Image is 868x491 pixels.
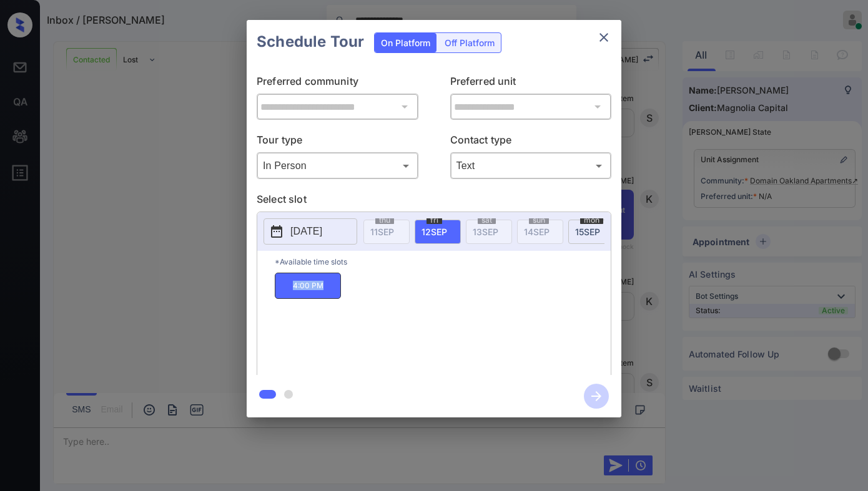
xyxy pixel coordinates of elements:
div: Off Platform [438,33,501,52]
div: On Platform [375,33,436,52]
span: fri [427,216,442,224]
div: Text [453,155,609,176]
p: Select slot [257,192,611,211]
p: *Available time slots [275,251,611,273]
div: In Person [260,155,415,176]
button: close [591,25,616,50]
p: Contact type [450,132,612,152]
span: mon [580,216,603,224]
p: 4:00 PM [275,273,341,299]
p: Tour type [257,132,418,152]
p: Preferred community [257,74,418,94]
p: [DATE] [290,224,322,239]
button: [DATE] [264,218,357,245]
p: Preferred unit [450,74,612,94]
span: 15 SEP [575,226,600,237]
div: date-select [415,220,461,244]
div: date-select [568,220,614,244]
span: 12 SEP [422,226,447,237]
h2: Schedule Tour [247,20,374,64]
